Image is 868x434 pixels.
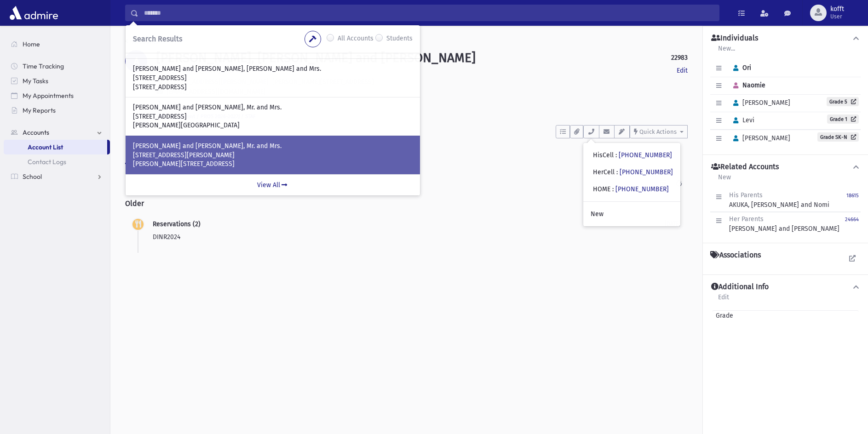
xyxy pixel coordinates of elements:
a: School [4,169,110,184]
div: HerCell [593,167,673,177]
p: [PERSON_NAME][GEOGRAPHIC_DATA] [133,121,413,130]
span: : [615,151,617,159]
img: AdmirePro [7,4,60,22]
p: [PERSON_NAME] and [PERSON_NAME], Mr. and Mrs. [133,103,413,112]
span: My Appointments [23,91,74,100]
span: Contact Logs [28,158,66,166]
a: Edit [718,292,730,308]
div: HisCell [593,150,672,160]
a: My Tasks [4,74,110,88]
input: Search [138,5,719,21]
button: Related Accounts [710,162,861,172]
span: Grade [712,311,733,320]
a: [PHONE_NUMBER] [615,185,669,193]
button: Individuals [710,34,861,43]
p: [STREET_ADDRESS][PERSON_NAME] [133,151,413,160]
a: Grade 1 [827,114,859,124]
a: Edit [677,66,688,75]
small: 18615 [846,193,859,199]
a: Contact Logs [4,154,110,169]
h4: Associations [710,251,761,260]
a: New [718,172,731,188]
span: Accounts [23,128,49,137]
span: Quick Actions [639,128,677,135]
a: Account List [4,140,107,154]
div: AKUKA, [PERSON_NAME] and Nomi [729,190,829,210]
a: [PHONE_NUMBER] [619,151,672,159]
a: New... [718,43,736,60]
span: My Reports [23,106,56,114]
span: Levi [729,116,754,124]
nav: breadcrumb [125,37,159,50]
p: [PERSON_NAME][STREET_ADDRESS] [133,160,413,169]
span: [DATE] [665,221,680,227]
p: [STREET_ADDRESS] [133,112,413,121]
a: [PHONE_NUMBER] [620,168,673,176]
span: Naomie [729,81,765,89]
span: [PERSON_NAME] [729,134,790,142]
span: Reservations (2) [153,220,201,228]
label: Students [386,34,413,45]
span: Search Results [133,34,182,43]
div: [PERSON_NAME] and [PERSON_NAME] [729,214,839,234]
a: 24664 [845,214,859,234]
h4: Related Accounts [711,162,779,172]
span: kofft [830,6,844,13]
a: My Reports [4,103,110,118]
span: Account List [28,143,63,151]
a: My Appointments [4,88,110,103]
p: [PERSON_NAME] and [PERSON_NAME], Mr. and Mrs. [133,142,413,151]
p: [STREET_ADDRESS] [133,74,413,83]
h4: Individuals [711,34,758,43]
a: Activity [125,138,170,164]
a: Home [4,37,110,51]
span: Her Parents [729,215,764,223]
label: All Accounts [338,34,374,45]
span: User [830,13,844,20]
a: Grade 5 [827,97,859,106]
p: [PERSON_NAME] and [PERSON_NAME], [PERSON_NAME] and Mrs. [133,64,413,74]
a: View All [126,174,420,195]
a: Accounts [125,38,159,46]
a: New [583,206,680,223]
div: HOME [593,184,669,194]
div: A [125,50,147,72]
strong: 22983 [671,53,688,63]
a: 18615 [846,190,859,210]
p: DINR2024 [153,232,665,242]
span: His Parents [729,191,763,199]
button: Quick Actions [630,125,688,138]
p: [STREET_ADDRESS] [133,83,413,92]
span: Ori [729,64,751,72]
a: Accounts [4,125,110,140]
button: Additional Info [710,282,861,292]
h2: Older [125,192,688,215]
span: Home [23,40,40,48]
span: My Tasks [23,77,48,85]
span: : [612,185,614,193]
span: School [23,172,42,181]
a: Grade SK-N [817,132,859,142]
h4: Additional Info [711,282,769,292]
span: Time Tracking [23,62,64,70]
small: 24664 [845,217,859,223]
span: [PERSON_NAME] [729,99,790,107]
span: : [616,168,618,176]
a: Time Tracking [4,59,110,74]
